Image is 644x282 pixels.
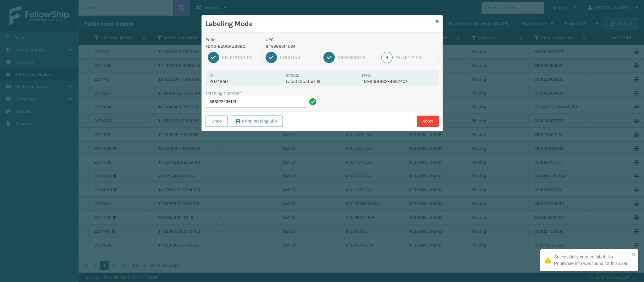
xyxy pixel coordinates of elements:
p: 849986014034 [266,43,358,50]
div: 2 [266,52,277,63]
div: Labeling [280,55,317,60]
label: Status: [286,73,299,78]
p: 2074650 [209,79,282,84]
div: 3 [323,52,335,63]
p: 112-5196962-6367401 [362,79,435,84]
p: UPC [266,36,358,43]
div: 4 [381,52,393,63]
h3: Labeling Mode [206,19,433,29]
div: Dimensions [338,55,375,60]
label: Tracking Number [206,90,242,96]
div: Selecting FO [222,55,260,60]
div: Successfully created label. No PrintNode info was found for this user. [554,254,630,267]
button: Undo [206,116,228,127]
div: Palletizing [395,55,436,60]
p: FDXG-BZOGNZB6BO [206,43,258,50]
div: 1 [208,52,219,63]
label: MPO: [362,73,371,78]
label: Id: [209,73,214,78]
p: Label Created [286,79,358,84]
button: close [631,252,636,258]
button: Abort [417,116,439,127]
p: Pallet [206,36,258,43]
button: Print Packing Slip [230,116,283,127]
